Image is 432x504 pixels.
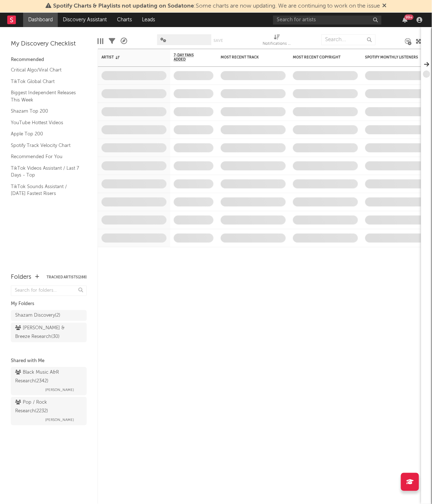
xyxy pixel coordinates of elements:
[45,386,74,394] span: [PERSON_NAME]
[137,13,160,27] a: Leads
[11,107,79,115] a: Shazam Top 200
[263,31,291,52] div: Notifications (Artist)
[11,300,87,308] div: My Folders
[109,31,115,52] div: Filters
[11,286,87,296] input: Search for folders...
[11,367,87,395] a: Black Music A&R Research(2342)[PERSON_NAME]
[382,3,386,9] span: Dismiss
[174,53,203,62] span: 7-Day Fans Added
[11,397,87,425] a: Pop / Rock Research(2232)[PERSON_NAME]
[23,13,58,27] a: Dashboard
[11,78,79,86] a: TikTok Global Chart
[15,311,60,320] div: Shazam Discovery ( 2 )
[11,40,87,48] div: My Discovery Checklist
[11,310,87,321] a: Shazam Discovery(2)
[53,3,194,9] span: Spotify Charts & Playlists not updating on Sodatone
[11,66,79,74] a: Critical Algo/Viral Chart
[273,16,381,25] input: Search for artists
[11,89,79,104] a: Biggest Independent Releases This Week
[112,13,137,27] a: Charts
[321,34,376,45] input: Search...
[11,56,87,64] div: Recommended
[53,3,380,9] span: : Some charts are now updating. We are continuing to work on the issue
[11,153,79,161] a: Recommended For You
[121,31,127,52] div: A&R Pipeline
[405,14,414,20] div: 99 +
[98,31,103,52] div: Edit Columns
[11,323,87,342] a: [PERSON_NAME] & Breeze Research(30)
[11,164,79,179] a: TikTok Videos Assistant / Last 7 Days - Top
[47,275,87,279] button: Tracked Artists(288)
[221,55,275,60] div: Most Recent Track
[365,55,419,60] div: Spotify Monthly Listeners
[45,416,74,424] span: [PERSON_NAME]
[15,324,66,341] div: [PERSON_NAME] & Breeze Research ( 30 )
[58,13,112,27] a: Discovery Assistant
[11,142,79,149] a: Spotify Track Velocity Chart
[214,39,223,43] button: Save
[11,130,79,138] a: Apple Top 200
[15,398,81,416] div: Pop / Rock Research ( 2232 )
[402,17,407,23] button: 99+
[11,183,79,197] a: TikTok Sounds Assistant / [DATE] Fastest Risers
[11,273,31,282] div: Folders
[263,40,291,48] div: Notifications (Artist)
[11,357,87,365] div: Shared with Me
[101,55,156,60] div: Artist
[293,55,347,60] div: Most Recent Copyright
[11,119,79,127] a: YouTube Hottest Videos
[15,368,81,386] div: Black Music A&R Research ( 2342 )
